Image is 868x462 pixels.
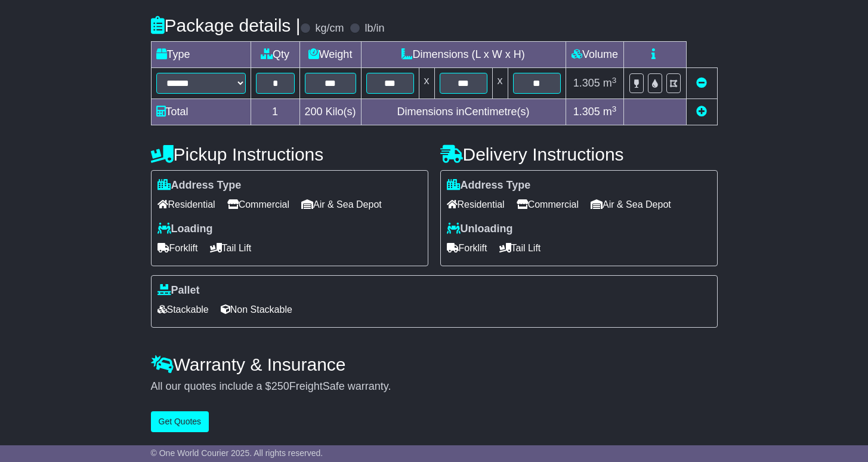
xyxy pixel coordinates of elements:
[151,380,718,393] div: All our quotes include a $ FreightSafe warranty.
[573,106,600,118] span: 1.305
[151,411,209,432] button: Get Quotes
[151,42,251,68] td: Type
[696,77,707,89] a: Remove this item
[299,99,361,125] td: Kilo(s)
[157,223,213,236] label: Loading
[151,448,323,458] span: © One World Courier 2025. All rights reserved.
[492,68,508,99] td: x
[419,68,434,99] td: x
[566,42,624,68] td: Volume
[696,106,707,118] a: Add new item
[151,355,718,374] h4: Warranty & Insurance
[315,22,344,35] label: kg/cm
[603,77,617,89] span: m
[361,99,566,125] td: Dimensions in Centimetre(s)
[151,16,301,35] h4: Package details |
[517,195,579,214] span: Commercial
[447,179,531,192] label: Address Type
[447,223,513,236] label: Unloading
[221,300,292,319] span: Non Stackable
[151,144,428,164] h4: Pickup Instructions
[251,99,299,125] td: 1
[271,380,289,392] span: 250
[612,76,617,85] sup: 3
[499,239,541,257] span: Tail Lift
[157,195,215,214] span: Residential
[573,77,600,89] span: 1.305
[365,22,384,35] label: lb/in
[612,104,617,113] sup: 3
[591,195,671,214] span: Air & Sea Depot
[151,99,251,125] td: Total
[447,239,487,257] span: Forklift
[301,195,382,214] span: Air & Sea Depot
[157,300,209,319] span: Stackable
[305,106,323,118] span: 200
[299,42,361,68] td: Weight
[157,239,198,257] span: Forklift
[210,239,252,257] span: Tail Lift
[440,144,718,164] h4: Delivery Instructions
[361,42,566,68] td: Dimensions (L x W x H)
[251,42,299,68] td: Qty
[227,195,289,214] span: Commercial
[157,284,200,297] label: Pallet
[157,179,242,192] label: Address Type
[447,195,505,214] span: Residential
[603,106,617,118] span: m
